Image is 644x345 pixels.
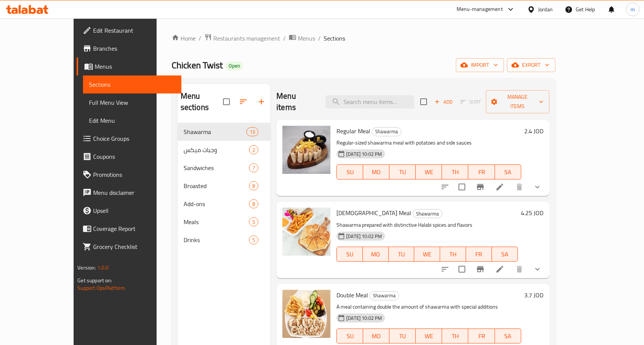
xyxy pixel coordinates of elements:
div: items [249,217,258,226]
div: Shawarma [413,209,442,218]
p: A meal containing double the amount of shawarma with special additions [336,302,521,312]
div: Drinks5 [178,231,270,249]
span: Shawarma [184,127,246,136]
a: Full Menu View [83,93,181,111]
a: Grocery Checklist [77,238,181,256]
li: / [199,34,201,43]
div: Shawarma13 [178,123,270,141]
li: / [318,34,321,43]
div: items [246,127,258,136]
span: WE [417,249,437,260]
img: Double Meal [282,290,330,338]
button: WE [416,328,442,343]
a: Edit Restaurant [77,21,181,39]
a: Menus [289,33,315,43]
span: FR [469,249,489,260]
span: Add item [431,96,455,108]
li: / [283,34,286,43]
span: Coverage Report [93,224,175,233]
span: TH [445,167,465,178]
span: 2 [249,146,258,154]
a: Edit menu item [495,182,504,191]
span: MO [366,331,386,342]
a: Home [172,34,196,43]
span: Branches [93,44,175,53]
span: FR [471,331,492,342]
span: Meals [184,217,249,226]
span: FR [471,167,492,178]
svg: Show Choices [533,182,542,191]
div: items [249,181,258,190]
span: Add-ons [184,199,249,208]
a: Menus [77,57,181,75]
div: Broasted8 [178,177,270,195]
span: Regular Meal [336,125,370,137]
button: TU [389,164,416,179]
span: Grocery Checklist [93,242,175,251]
a: Edit menu item [495,265,504,274]
span: Sort sections [234,93,252,111]
button: MO [363,164,389,179]
button: TH [442,328,468,343]
a: Coupons [77,148,181,166]
span: Select to update [454,179,470,195]
input: search [326,95,414,108]
span: Shawarma [413,209,442,218]
span: Sections [89,80,175,89]
span: 5 [249,237,258,244]
a: Sections [83,75,181,93]
span: [DEMOGRAPHIC_DATA] Meal [336,207,411,218]
span: Menu disclaimer [93,188,175,197]
div: Menu-management [457,5,503,14]
span: 7 [249,164,258,172]
div: Meals5 [178,213,270,231]
h6: 4.25 JOD [521,208,543,218]
button: Add section [252,93,270,111]
span: import [462,60,498,70]
span: Shawarma [372,127,401,136]
button: TH [440,247,466,262]
p: Regular-sized shawarma meal with potatoes and side sauces [336,138,521,148]
div: Sandwiches7 [178,159,270,177]
div: Open [226,62,243,71]
span: Select section first [455,96,486,108]
span: TH [445,331,465,342]
span: SU [340,249,360,260]
span: Select section [416,94,431,110]
span: Select to update [454,261,470,277]
button: show more [528,260,546,278]
span: Get support on: [77,276,112,285]
button: WE [414,247,440,262]
button: Add [431,96,455,108]
span: WE [419,167,439,178]
h2: Menu items [276,90,317,113]
button: TU [389,247,415,262]
span: WE [419,331,439,342]
button: SU [336,328,363,343]
div: Shawarma [372,127,401,136]
div: Drinks [184,235,249,244]
button: SU [336,247,363,262]
span: Upsell [93,206,175,215]
button: TH [442,164,468,179]
span: MO [366,167,386,178]
nav: breadcrumb [172,33,555,43]
a: Edit Menu [83,111,181,130]
span: SA [495,249,515,260]
a: Branches [77,39,181,57]
h2: Menu sections [181,90,223,113]
div: items [249,163,258,172]
span: Promotions [93,170,175,179]
button: MO [363,328,389,343]
span: SU [340,167,360,178]
button: FR [468,164,495,179]
button: delete [510,260,528,278]
button: TU [389,328,416,343]
button: WE [416,164,442,179]
span: وجبات ميكس [184,145,249,154]
span: Edit Restaurant [93,26,175,35]
button: Branch-specific-item [471,178,489,196]
div: Jordan [538,5,553,14]
a: Restaurants management [204,33,280,43]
